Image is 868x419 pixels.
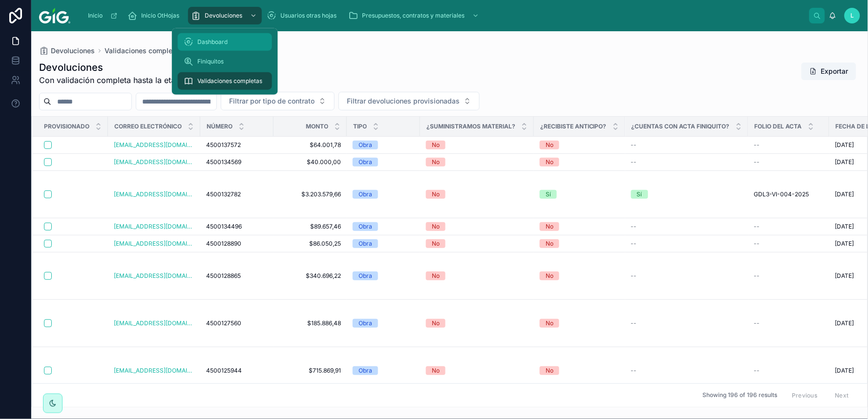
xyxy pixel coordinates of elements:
span: Con validación completa hasta la etapa de REPSE [39,74,223,86]
span: -- [754,158,760,166]
span: 4500128890 [206,240,241,248]
a: [EMAIL_ADDRESS][DOMAIN_NAME] [114,240,194,248]
span: -- [631,272,637,280]
span: Inicio OtHojas [141,12,179,20]
span: $340.696,22 [279,272,341,280]
div: No [432,366,440,375]
a: Devoluciones [188,7,262,24]
a: Finiquitos [178,53,272,70]
span: [DATE] [835,223,854,230]
span: -- [754,319,760,327]
span: Showing 196 of 196 results [702,392,777,399]
div: No [546,222,553,231]
span: Filtrar por tipo de contrato [229,96,315,106]
div: No [432,158,440,167]
span: 4500132782 [206,190,241,198]
div: Sí [546,190,551,199]
span: [DATE] [835,141,854,149]
span: -- [631,319,637,327]
h1: Devoluciones [39,61,223,74]
span: -- [754,272,760,280]
span: 4500134496 [206,223,242,230]
div: No [432,319,440,328]
span: ¿Suministramos material? [426,123,515,130]
span: [DATE] [835,240,854,248]
span: 4500137572 [206,141,241,149]
span: Inicio [88,12,103,20]
span: -- [754,367,760,375]
span: 4500125944 [206,367,242,375]
div: No [546,319,553,328]
span: -- [631,141,637,149]
span: Validaciones completas [197,77,262,85]
div: No [546,272,553,280]
div: Sí [637,190,642,199]
span: Dashboard [197,38,228,46]
div: Obra [359,158,372,167]
a: Validaciones completas [105,46,183,56]
a: [EMAIL_ADDRESS][DOMAIN_NAME] [114,190,194,198]
a: [EMAIL_ADDRESS][DOMAIN_NAME] [114,141,194,149]
a: Inicio [83,7,123,24]
span: -- [754,141,760,149]
span: L [851,12,854,20]
a: [EMAIL_ADDRESS][DOMAIN_NAME] [114,272,194,280]
span: 4500127560 [206,319,241,327]
a: Dashboard [178,33,272,51]
span: $3.203.579,66 [279,190,341,198]
div: No [432,272,440,280]
span: Filtrar devoluciones provisionadas [347,96,460,106]
div: Obra [359,272,372,280]
span: Devoluciones [51,46,95,56]
div: Obra [359,222,372,231]
span: ¿Cuentas con acta finiquito? [632,123,730,130]
div: No [546,239,553,248]
span: Folio del acta [755,123,802,130]
span: $715.869,91 [279,367,341,375]
a: Validaciones completas [178,72,272,90]
span: 4500134569 [206,158,241,166]
div: No [432,222,440,231]
span: [DATE] [835,272,854,280]
span: -- [631,223,637,230]
span: -- [631,240,637,248]
span: Finiquitos [197,58,224,65]
span: Usuarios otras hojas [280,12,337,20]
span: Devoluciones [205,12,242,20]
button: Select Button [221,92,335,110]
span: 4500128865 [206,272,241,280]
div: No [432,141,440,149]
span: [DATE] [835,367,854,375]
div: No [546,141,553,149]
span: $64.001,78 [279,141,341,149]
span: GDL3-VI-004-2025 [754,190,809,198]
span: -- [754,223,760,230]
a: [EMAIL_ADDRESS][DOMAIN_NAME] [114,319,194,327]
a: [EMAIL_ADDRESS][DOMAIN_NAME] [114,158,194,166]
a: Inicio OtHojas [125,7,186,24]
span: Provisionado [44,123,89,130]
span: $185.886,48 [279,319,341,327]
span: -- [754,240,760,248]
div: Obra [359,190,372,199]
div: Obra [359,141,372,149]
span: $86.050,25 [279,240,341,248]
span: $40.000,00 [279,158,341,166]
button: Exportar [802,63,856,80]
span: ¿Recibiste anticipo? [540,123,607,130]
span: -- [631,367,637,375]
div: No [546,158,553,167]
div: Obra [359,239,372,248]
span: Número [207,123,233,130]
span: [DATE] [835,190,854,198]
div: No [432,190,440,199]
div: Obra [359,366,372,375]
span: -- [631,158,637,166]
img: App logo [39,8,70,23]
div: No [432,239,440,248]
button: Select Button [339,92,480,110]
span: [DATE] [835,158,854,166]
span: Tipo [353,123,367,130]
a: Devoluciones [39,46,95,56]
